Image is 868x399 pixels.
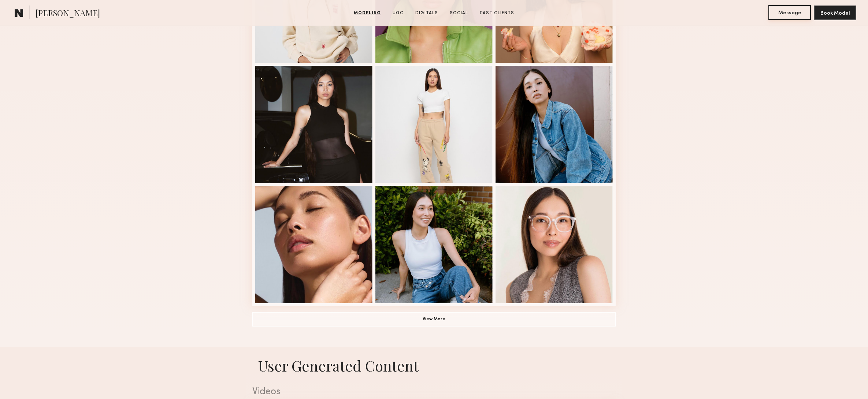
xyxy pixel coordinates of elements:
[814,5,856,20] button: Book Model
[814,10,856,16] a: Book Model
[390,10,407,16] a: UGC
[768,5,811,20] button: Message
[477,10,517,16] a: Past Clients
[252,387,616,397] div: Videos
[447,10,471,16] a: Social
[412,10,441,16] a: Digitals
[36,7,100,20] span: [PERSON_NAME]
[351,10,384,16] a: Modeling
[246,356,622,375] h1: User Generated Content
[252,312,616,327] button: View More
